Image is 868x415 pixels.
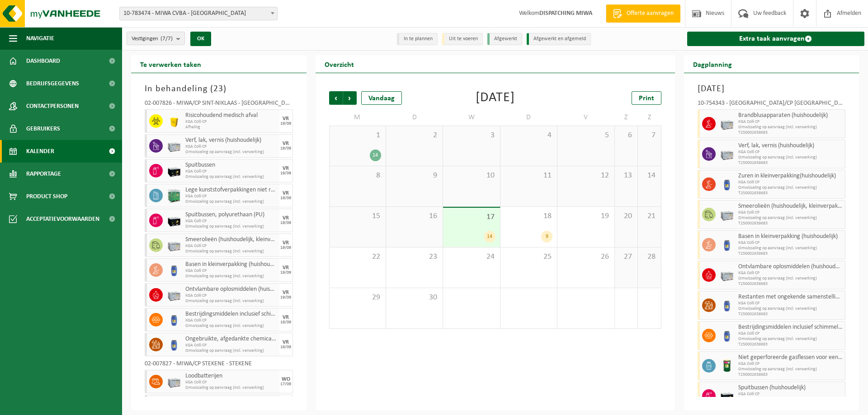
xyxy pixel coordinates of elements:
span: Niet geperforeerde gasflessen voor eenmalig gebruik (huishoudelijk) [738,354,843,361]
img: PB-LB-0680-HPE-GY-11 [167,288,181,302]
li: In te plannen [397,33,438,45]
td: Z [615,109,638,126]
span: Omwisseling op aanvraag (incl. verwerking) [738,246,843,251]
span: T250002638683 [738,251,843,256]
div: VR [283,166,289,171]
div: 17/09 [280,382,291,387]
span: 24 [448,252,495,262]
span: T250002638683 [738,342,843,347]
span: KGA Colli CP [738,361,843,367]
button: Vestigingen(7/7) [127,32,185,45]
span: 10 [448,171,495,181]
img: PB-LB-0680-HPE-GY-11 [167,238,181,252]
span: KGA Colli CP [185,268,277,274]
span: 22 [334,252,381,262]
div: 19/09 [280,270,291,275]
a: Offerte aanvragen [606,5,680,23]
span: Omwisseling op aanvraag (incl. verwerking) [185,274,277,279]
span: KGA Colli CP [738,149,843,155]
span: 23 [391,252,438,262]
img: PB-LB-0680-HPE-BK-11 [167,164,181,177]
img: PB-LB-0680-HPE-BK-11 [167,214,181,227]
td: V [557,109,614,126]
span: Omwisseling op aanvraag (incl. verwerking) [185,149,277,155]
span: Basen in kleinverpakking (huishoudelijk) [185,261,277,268]
img: PB-HB-1400-HPE-GN-11 [167,188,181,203]
count: (7/7) [160,36,173,42]
span: KGA Colli CP [185,219,277,224]
span: KGA Colli CP [738,331,843,336]
span: 12 [562,171,609,181]
li: Afgewerkt [487,33,522,45]
span: 18 [505,211,552,221]
span: 1 [334,131,381,140]
img: PB-LB-0680-HPE-GY-11 [167,139,181,153]
span: 28 [642,252,656,262]
div: 02-007826 - MIWA/CP SINT-NIKLAAS - [GEOGRAPHIC_DATA] [145,100,293,109]
li: Uit te voeren [442,33,483,45]
span: 6 [619,131,633,140]
span: Vorige [329,91,343,105]
div: VR [283,141,289,146]
span: 11 [505,171,552,181]
span: 15 [334,211,381,221]
span: KGA Colli CP [738,392,843,397]
span: Ontvlambare oplosmiddelen (huishoudelijk) [738,263,843,270]
span: 10-783474 - MIWA CVBA - SINT-NIKLAAS [119,7,278,20]
div: 19/09 [280,295,291,300]
img: PB-LB-0680-HPE-GY-11 [720,147,734,161]
span: T250002638683 [738,312,843,317]
span: KGA Colli CP [738,210,843,215]
span: KGA Colli CP [738,270,843,276]
span: 25 [505,252,552,262]
span: KGA Colli CP [185,119,277,125]
div: 14 [370,149,381,161]
span: 19 [562,211,609,221]
span: T250002638683 [738,221,843,226]
img: PB-OT-0120-HPE-00-02 [167,313,181,326]
span: Omwisseling op aanvraag (incl. verwerking) [185,348,277,354]
span: 10-783474 - MIWA CVBA - SINT-NIKLAAS [120,7,277,20]
span: 23 [213,84,223,93]
span: 4 [505,131,552,140]
span: Offerte aanvragen [624,9,676,18]
div: VR [283,315,289,320]
span: Zuren in kleinverpakking(huishoudelijk) [738,173,843,180]
div: 19/09 [280,246,291,250]
span: Dashboard [26,50,60,72]
span: 16 [391,211,438,221]
span: 17 [448,212,495,222]
div: 19/09 [280,171,291,176]
span: KGA Colli CP [738,119,843,125]
span: Omwisseling op aanvraag (incl. verwerking) [185,385,277,391]
span: Spuitbussen (huishoudelijk) [738,384,843,392]
div: Vandaag [361,91,402,105]
h2: Dagplanning [684,55,741,73]
span: Basen in kleinverpakking (huishoudelijk) [738,233,843,240]
span: 5 [562,131,609,140]
img: LP-SB-00050-HPE-22 [167,114,181,128]
span: Volgende [343,91,357,105]
img: PB-OT-0120-HPE-00-02 [720,329,734,342]
span: T250002638683 [738,160,843,166]
span: Acceptatievoorwaarden [26,208,99,230]
span: Omwisseling op aanvraag (incl. verwerking) [738,306,843,312]
img: PB-OT-0120-HPE-00-02 [167,338,181,351]
div: 10-754343 - [GEOGRAPHIC_DATA]/CP [GEOGRAPHIC_DATA]-[GEOGRAPHIC_DATA] - [GEOGRAPHIC_DATA]-[GEOGRAP... [698,100,846,109]
div: VR [283,240,289,246]
div: VR [283,215,289,221]
img: PB-OT-0120-HPE-00-02 [720,298,734,312]
span: Bedrijfsgegevens [26,72,79,95]
div: 19/09 [280,196,291,201]
span: Omwisseling op aanvraag (incl. verwerking) [185,199,277,205]
span: Bestrijdingsmiddelen inclusief schimmelwerende beschermingsmiddelen (huishoudelijk) [738,324,843,331]
span: KGA Colli CP [738,301,843,306]
span: Omwisseling op aanvraag (incl. verwerking) [738,185,843,191]
img: PB-OT-0120-HPE-00-02 [167,263,181,277]
span: Omwisseling op aanvraag (incl. verwerking) [738,125,843,130]
a: Print [632,91,661,105]
div: [DATE] [476,91,515,105]
span: KGA Colli CP [185,343,277,348]
span: T250002638683 [738,281,843,287]
span: Omwisseling op aanvraag (incl. verwerking) [185,323,277,329]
